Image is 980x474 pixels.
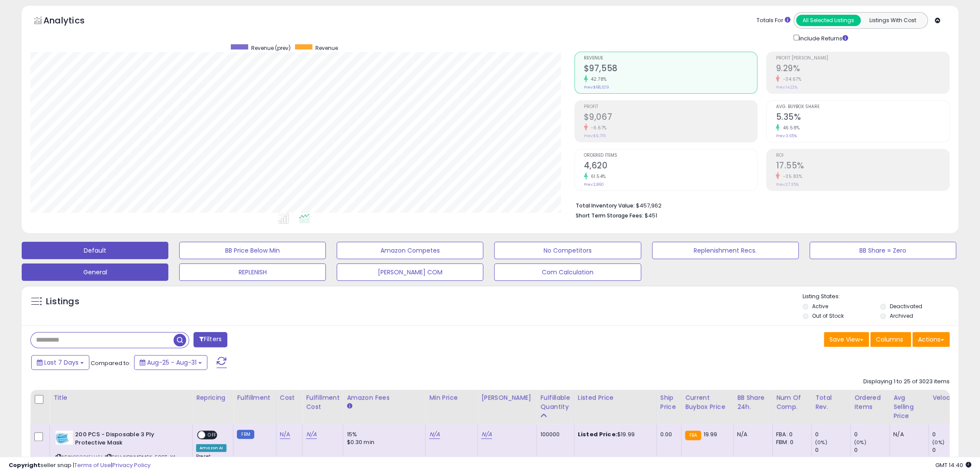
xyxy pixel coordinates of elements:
[815,431,850,438] div: 0
[776,85,797,90] small: Prev: 14.22%
[540,431,567,438] div: 100000
[588,125,607,131] small: -6.67%
[803,293,958,301] p: Listing States:
[584,85,609,90] small: Prev: $68,329
[776,133,796,138] small: Prev: 3.65%
[660,431,675,438] div: 0.00
[337,242,483,259] button: Amazon Competes
[347,431,419,438] div: 15%
[854,439,866,446] small: (0%)
[812,312,844,319] label: Out of Stock
[870,332,911,347] button: Columns
[196,444,226,452] div: Amazon AI
[815,393,847,411] div: Total Rev.
[337,263,483,281] button: [PERSON_NAME] COM
[588,76,607,82] small: 42.78%
[685,431,701,440] small: FBA
[776,112,949,124] h2: 5.35%
[31,355,89,370] button: Last 7 Days
[854,446,889,454] div: 0
[237,393,272,402] div: Fulfillment
[205,431,219,439] span: OFF
[481,393,533,402] div: [PERSON_NAME]
[494,242,641,259] button: No Competitors
[429,430,439,439] a: N/A
[347,402,352,410] small: Amazon Fees.
[179,263,326,281] button: REPLENISH
[578,430,617,438] b: Listed Price:
[43,14,102,29] h5: Analytics
[22,263,168,281] button: General
[660,393,678,411] div: Ship Price
[912,332,950,347] button: Actions
[540,393,570,411] div: Fulfillable Quantity
[932,439,944,446] small: (0%)
[315,44,338,52] span: Revenue
[53,393,189,402] div: Title
[481,430,492,439] a: N/A
[812,303,828,310] label: Active
[576,200,943,210] li: $457,962
[893,393,925,421] div: Avg Selling Price
[584,112,757,124] h2: $9,067
[932,431,967,438] div: 0
[306,393,339,411] div: Fulfillment Cost
[890,312,913,319] label: Archived
[91,359,131,367] span: Compared to:
[860,15,925,26] button: Listings With Cost
[815,439,827,446] small: (0%)
[306,430,316,439] a: N/A
[776,56,949,61] span: Profit [PERSON_NAME]
[9,461,40,469] strong: Copyright
[193,332,227,347] button: Filters
[737,431,766,438] div: N/A
[179,242,326,259] button: BB Price Below Min
[685,393,730,411] div: Current Buybox Price
[237,430,254,439] small: FBM
[810,242,956,259] button: BB Share = Zero
[776,431,805,438] div: FBA: 0
[578,393,653,402] div: Listed Price
[893,431,922,438] div: N/A
[584,63,757,75] h2: $97,558
[584,161,757,172] h2: 4,620
[890,303,922,310] label: Deactivated
[584,153,757,158] span: Ordered Items
[46,296,79,308] h5: Listings
[780,173,802,180] small: -35.83%
[147,358,197,367] span: Aug-25 - Aug-31
[776,153,949,158] span: ROI
[280,430,290,439] a: N/A
[584,182,604,187] small: Prev: 2,860
[75,431,180,449] b: 200 PCS - Disposable 3 Ply Protective Mask
[703,430,717,438] span: 19.99
[645,211,657,220] span: $451
[9,461,151,470] div: seller snap | |
[134,355,207,370] button: Aug-25 - Aug-31
[776,63,949,75] h2: 9.29%
[251,44,291,52] span: Revenue (prev)
[796,15,861,26] button: All Selected Listings
[932,393,964,402] div: Velocity
[776,161,949,172] h2: 17.55%
[776,393,808,411] div: Num of Comp.
[824,332,869,347] button: Save View
[347,438,419,446] div: $0.30 min
[584,133,606,138] small: Prev: $9,715
[854,431,889,438] div: 0
[776,105,949,109] span: Avg. Buybox Share
[737,393,769,411] div: BB Share 24h.
[112,461,151,469] a: Privacy Policy
[22,242,168,259] button: Default
[584,56,757,61] span: Revenue
[757,16,790,25] div: Totals For
[652,242,799,259] button: Replenishment Recs.
[347,393,422,402] div: Amazon Fees
[494,263,641,281] button: Com Calculation
[196,393,229,402] div: Repricing
[56,431,73,444] img: 41sq49Fo-2L._SL40_.jpg
[863,378,950,386] div: Displaying 1 to 25 of 3023 items
[854,393,886,411] div: Ordered Items
[815,446,850,454] div: 0
[576,202,635,209] b: Total Inventory Value:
